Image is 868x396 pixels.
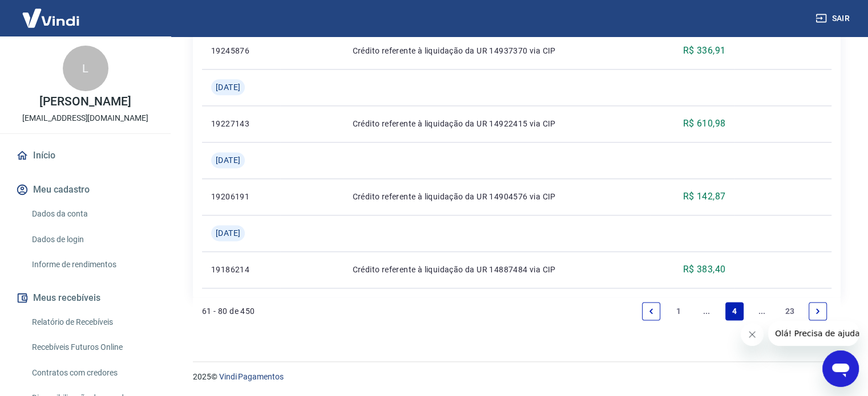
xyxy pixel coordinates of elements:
[27,311,157,334] a: Relatório de Recebíveis
[353,264,641,275] p: Crédito referente à liquidação da UR 14887484 via CIP
[22,112,148,124] p: [EMAIL_ADDRESS][DOMAIN_NAME]
[202,305,255,317] p: 61 - 80 de 450
[741,323,764,346] iframe: Fechar mensagem
[683,263,726,276] p: R$ 383,40
[14,177,157,202] button: Meu cadastro
[216,81,240,93] span: [DATE]
[216,154,240,166] span: [DATE]
[753,302,771,320] a: Jump forward
[353,45,641,56] p: Crédito referente à liquidação da UR 14937370 via CIP
[27,228,157,251] a: Dados de login
[822,350,859,387] iframe: Botão para abrir a janela de mensagens
[768,321,859,346] iframe: Mensagem da empresa
[14,285,157,311] button: Meus recebíveis
[211,264,271,275] p: 19186214
[353,118,641,129] p: Crédito referente à liquidação da UR 14922415 via CIP
[7,8,96,17] span: Olá! Precisa de ajuda?
[813,8,854,29] button: Sair
[27,336,157,359] a: Recebíveis Futuros Online
[353,191,641,202] p: Crédito referente à liquidação da UR 14904576 via CIP
[642,302,660,320] a: Previous page
[683,44,726,58] p: R$ 336,91
[637,297,831,325] ul: Pagination
[211,191,271,202] p: 19206191
[27,361,157,385] a: Contratos com credores
[14,143,157,168] a: Início
[683,190,726,203] p: R$ 142,87
[697,302,716,320] a: Jump backward
[725,302,744,320] a: Page 4 is your current page
[39,96,131,108] p: [PERSON_NAME]
[211,118,271,129] p: 19227143
[63,46,108,91] div: L
[14,1,88,35] img: Vindi
[219,372,284,381] a: Vindi Pagamentos
[27,202,157,226] a: Dados da conta
[211,45,271,56] p: 19245876
[683,117,726,130] p: R$ 610,98
[216,227,240,239] span: [DATE]
[809,302,827,320] a: Next page
[193,371,841,383] p: 2025 ©
[670,302,688,320] a: Page 1
[27,253,157,276] a: Informe de rendimentos
[781,302,800,320] a: Page 23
